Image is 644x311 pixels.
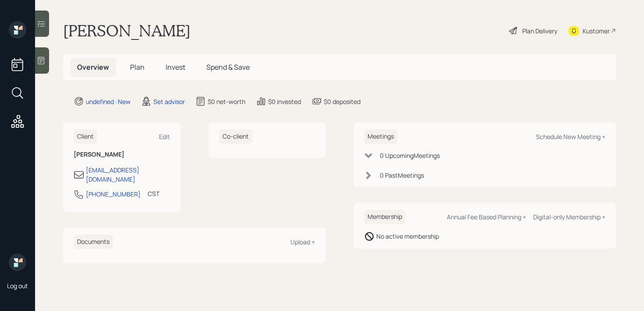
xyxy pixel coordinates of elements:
div: undefined · New [86,97,131,106]
div: Digital-only Membership + [533,213,605,221]
h6: Documents [74,235,113,249]
span: Overview [77,62,109,72]
h1: [PERSON_NAME] [63,21,191,40]
span: Invest [166,62,185,72]
div: Schedule New Meeting + [536,132,605,141]
h6: [PERSON_NAME] [74,151,170,158]
span: Spend & Save [206,62,250,72]
div: $0 invested [268,97,301,106]
div: Set advisor [153,97,185,106]
div: $0 net-worth [208,97,245,106]
div: Log out [7,282,28,290]
div: 0 Past Meeting s [380,171,424,180]
div: No active membership [376,232,439,241]
div: [EMAIL_ADDRESS][DOMAIN_NAME] [86,165,170,184]
h6: Membership [364,210,406,224]
div: Plan Delivery [522,26,557,36]
div: Edit [159,132,170,141]
img: retirable_logo.png [9,254,26,271]
h6: Co-client [219,129,252,144]
div: Kustomer [583,26,610,36]
h6: Client [74,129,97,144]
div: Upload + [290,238,315,246]
div: Annual Fee Based Planning + [447,213,526,221]
div: 0 Upcoming Meeting s [380,151,440,160]
div: [PHONE_NUMBER] [86,189,141,199]
span: Plan [130,62,145,72]
h6: Meetings [364,129,397,144]
div: CST [148,189,159,198]
div: $0 deposited [324,97,361,106]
